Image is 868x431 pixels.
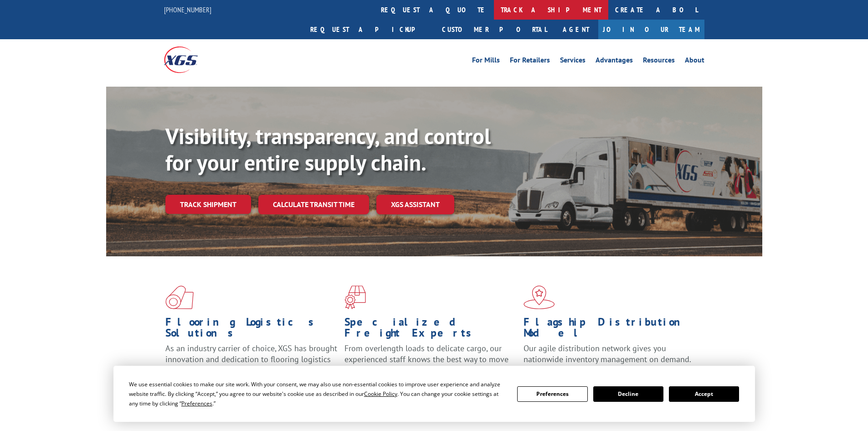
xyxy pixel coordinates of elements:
span: Our agile distribution network gives you nationwide inventory management on demand. [524,343,691,364]
a: [PHONE_NUMBER] [164,5,211,14]
img: xgs-icon-focused-on-flooring-red [344,286,366,309]
a: About [685,57,704,67]
p: From overlength loads to delicate cargo, our experienced staff knows the best way to move your fr... [344,343,517,384]
b: Visibility, transparency, and control for your entire supply chain. [165,122,491,177]
a: XGS ASSISTANT [376,195,454,214]
img: xgs-icon-flagship-distribution-model-red [524,286,555,309]
span: Cookie Policy [364,390,397,398]
a: Calculate transit time [258,195,369,214]
div: Cookie Consent Prompt [113,366,755,422]
button: Accept [669,386,739,402]
button: Preferences [517,386,587,402]
button: Decline [593,386,663,402]
span: As an industry carrier of choice, XGS has brought innovation and dedication to flooring logistics... [165,343,337,375]
h1: Specialized Freight Experts [344,317,517,343]
a: Request a pickup [303,20,435,39]
a: Join Our Team [598,20,704,39]
a: Services [560,57,586,67]
div: We use essential cookies to make our site work. With your consent, we may also use non-essential ... [129,379,506,408]
a: Customer Portal [435,20,554,39]
span: Preferences [181,400,212,407]
img: xgs-icon-total-supply-chain-intelligence-red [165,286,194,309]
a: Track shipment [165,195,251,214]
a: For Retailers [510,57,550,67]
a: Agent [554,20,598,39]
h1: Flooring Logistics Solutions [165,317,338,343]
a: Advantages [596,57,633,67]
h1: Flagship Distribution Model [524,317,696,343]
a: For Mills [472,57,500,67]
a: Resources [643,57,675,67]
